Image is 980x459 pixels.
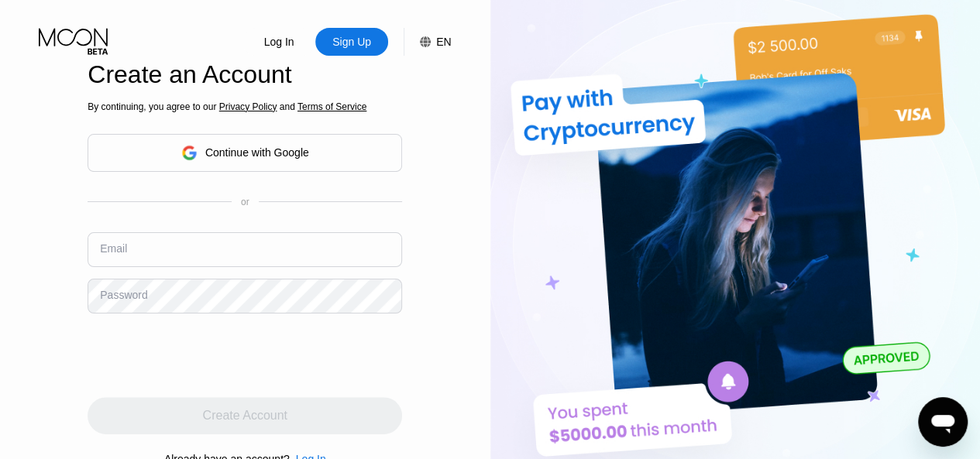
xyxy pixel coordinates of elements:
div: Continue with Google [205,146,309,159]
div: EN [404,28,451,56]
span: Privacy Policy [219,101,277,112]
div: Password [100,289,147,301]
div: Create an Account [88,60,402,89]
div: EN [436,36,451,48]
span: Terms of Service [297,101,366,112]
iframe: reCAPTCHA [88,325,323,385]
div: Sign Up [331,34,373,50]
span: and [277,101,297,112]
div: or [241,197,249,207]
div: Log In [242,28,315,56]
div: Sign Up [315,28,388,56]
iframe: Button to launch messaging window [918,397,968,447]
div: Email [100,242,127,255]
div: By continuing, you agree to our [88,101,402,112]
div: Continue with Google [88,134,402,172]
div: Log In [263,34,296,50]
